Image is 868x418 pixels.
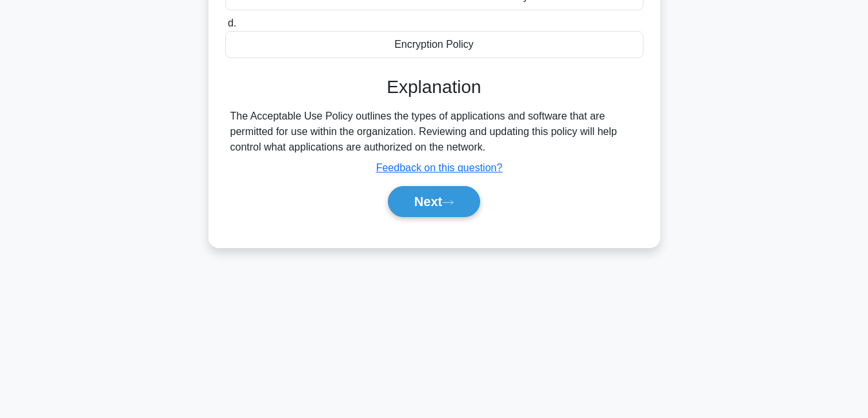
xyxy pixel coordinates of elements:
[233,76,636,98] h3: Explanation
[376,162,503,173] a: Feedback on this question?
[225,31,643,58] div: Encryption Policy
[228,17,236,28] span: d.
[230,109,638,155] div: The Acceptable Use Policy outlines the types of applications and software that are permitted for ...
[388,186,480,217] button: Next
